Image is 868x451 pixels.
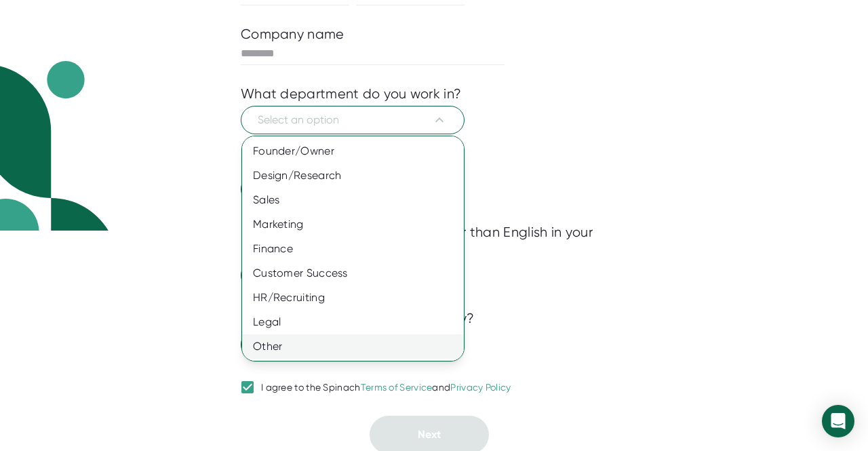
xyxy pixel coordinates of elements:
[242,139,474,163] div: Founder/Owner
[822,405,854,437] div: Open Intercom Messenger
[242,334,474,359] div: Other
[242,237,474,261] div: Finance
[242,310,474,334] div: Legal
[242,163,474,188] div: Design/Research
[242,212,474,237] div: Marketing
[242,188,474,212] div: Sales
[242,261,474,286] div: Customer Success
[242,286,474,310] div: HR/Recruiting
